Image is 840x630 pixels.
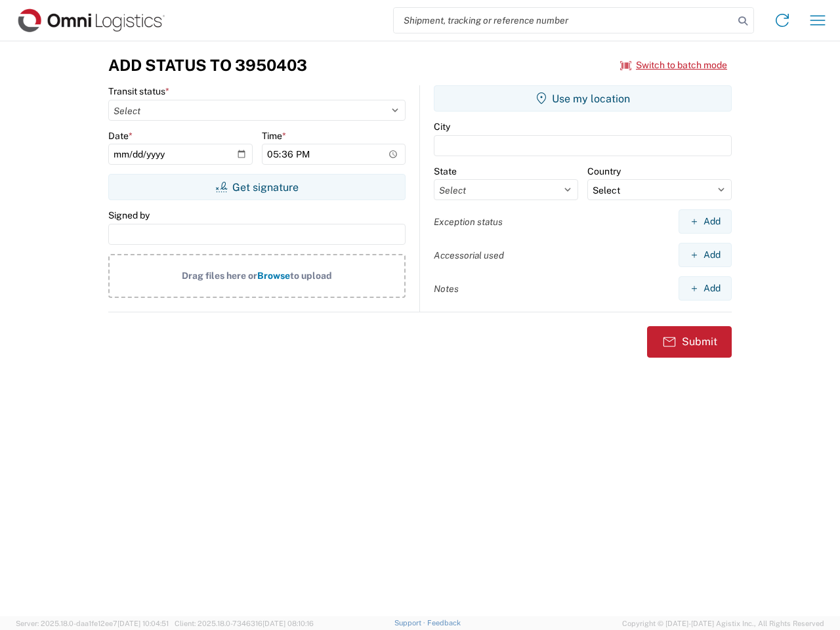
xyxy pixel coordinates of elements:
[108,56,307,75] h3: Add Status to 3950403
[262,619,314,627] span: [DATE] 08:10:16
[108,174,406,200] button: Get signature
[394,8,734,33] input: Shipment, tracking or reference number
[434,121,450,133] label: City
[434,85,732,112] button: Use my location
[108,85,169,97] label: Transit status
[182,270,257,281] span: Drag files here or
[290,270,332,281] span: to upload
[434,216,503,228] label: Exception status
[679,276,732,301] button: Add
[679,243,732,267] button: Add
[427,619,461,627] a: Feedback
[394,619,427,627] a: Support
[647,326,732,358] button: Submit
[108,209,150,221] label: Signed by
[622,618,824,629] span: Copyright © [DATE]-[DATE] Agistix Inc., All Rights Reserved
[620,54,727,76] button: Switch to batch mode
[434,165,457,177] label: State
[434,283,459,295] label: Notes
[16,619,169,627] span: Server: 2025.18.0-daa1fe12ee7
[175,619,314,627] span: Client: 2025.18.0-7346316
[262,130,286,142] label: Time
[117,619,169,627] span: [DATE] 10:04:51
[587,165,621,177] label: Country
[434,249,504,261] label: Accessorial used
[257,270,290,281] span: Browse
[679,209,732,234] button: Add
[108,130,133,142] label: Date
